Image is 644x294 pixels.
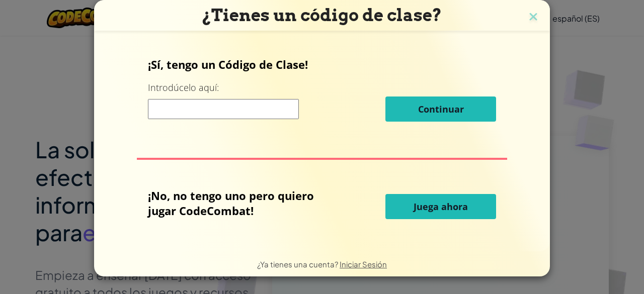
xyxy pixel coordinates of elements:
[340,259,387,269] a: Iniciar Sesión
[385,194,496,219] button: Juega ahora
[148,57,497,72] p: ¡Sí, tengo un Código de Clase!
[414,201,468,213] span: Juega ahora
[385,96,496,122] button: Continuar
[527,10,540,25] img: close icon
[257,259,340,269] span: ¿Ya tienes una cuenta?
[202,5,442,25] span: ¿Tienes un código de clase?
[148,81,219,94] label: Introdúcelo aquí:
[418,103,464,115] span: Continuar
[148,188,336,218] p: ¡No, no tengo uno pero quiero jugar CodeCombat!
